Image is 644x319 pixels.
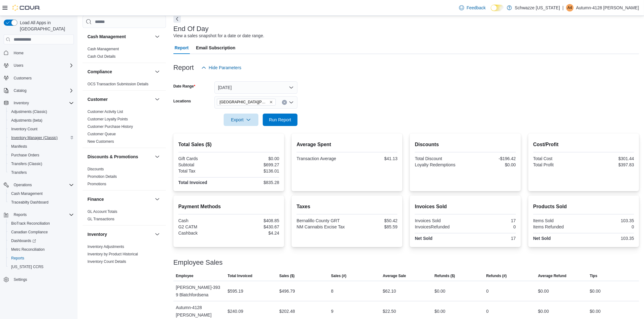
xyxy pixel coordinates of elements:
[9,246,47,253] a: Metrc Reconciliation
[533,236,551,241] strong: Net Sold
[178,168,228,173] div: Total Tax
[228,308,244,315] div: $240.09
[289,100,294,105] button: Open list of options
[585,156,634,161] div: $301.44
[562,4,564,11] p: |
[87,167,104,171] a: Discounts
[199,61,244,74] button: Hide Parameters
[1,181,76,189] button: Operations
[279,308,295,315] div: $202.48
[209,65,241,71] span: Hide Parameters
[220,99,268,105] span: [GEOGRAPHIC_DATA][PERSON_NAME]
[9,190,74,197] span: Cash Management
[6,151,76,159] button: Purchase Orders
[228,287,244,295] div: $595.19
[590,273,597,278] span: Tips
[9,254,74,262] span: Reports
[87,54,116,59] a: Cash Out Details
[173,259,223,266] h3: Employee Sales
[6,116,76,125] button: Adjustments (beta)
[11,276,29,283] a: Settings
[435,308,445,315] div: $0.00
[585,162,634,167] div: $397.83
[590,287,601,295] div: $0.00
[83,208,166,225] div: Finance
[196,42,235,54] span: Email Subscription
[467,156,516,161] div: -$196.42
[9,254,27,262] a: Reports
[11,161,42,166] span: Transfers (Classic)
[11,191,42,196] span: Cash Management
[1,48,76,57] button: Home
[11,211,29,218] button: Reports
[533,156,583,161] div: Total Cost
[9,143,74,150] span: Manifests
[383,273,406,278] span: Average Sale
[87,34,152,40] button: Cash Management
[87,174,117,179] span: Promotion Details
[486,287,489,295] div: 0
[87,139,114,144] a: New Customers
[9,228,50,236] a: Canadian Compliance
[230,180,279,185] div: $835.28
[87,47,119,51] a: Cash Management
[467,162,516,167] div: $0.00
[9,108,50,115] a: Adjustments (Classic)
[87,96,152,102] button: Customer
[6,245,76,254] button: Metrc Reconciliation
[9,117,74,124] span: Adjustments (beta)
[217,99,276,106] span: EV09 Montano Plaza
[11,109,47,114] span: Adjustments (Classic)
[87,117,128,121] a: Customer Loyalty Points
[9,263,74,271] span: Washington CCRS
[9,151,42,159] a: Purchase Orders
[11,238,36,243] span: Dashboards
[383,308,396,315] div: $22.50
[269,117,291,123] span: Run Report
[11,99,31,107] button: Inventory
[491,5,504,11] input: Dark Mode
[6,263,76,271] button: [US_STATE] CCRS
[173,25,209,33] h3: End Of Day
[173,15,181,23] button: Next
[178,231,228,236] div: Cashback
[11,74,34,82] a: Customers
[1,61,76,70] button: Users
[87,34,126,40] h3: Cash Management
[9,169,29,176] a: Transfers
[154,153,161,160] button: Discounts & Promotions
[11,153,39,158] span: Purchase Orders
[6,107,76,116] button: Adjustments (Classic)
[87,267,139,271] a: Inventory On Hand by Package
[538,308,549,315] div: $0.00
[227,114,255,126] span: Export
[415,156,464,161] div: Total Discount
[11,221,50,226] span: BioTrack Reconciliation
[173,99,191,104] label: Locations
[87,196,152,202] button: Finance
[87,182,106,186] span: Promotions
[6,159,76,168] button: Transfers (Classic)
[486,273,507,278] span: Refunds (#)
[6,142,76,151] button: Manifests
[533,141,634,148] h2: Cost/Profit
[11,247,45,252] span: Metrc Reconciliation
[415,203,516,210] h2: Invoices Sold
[87,259,126,264] a: Inventory Count Details
[17,20,74,32] span: Load All Apps in [GEOGRAPHIC_DATA]
[11,181,74,189] span: Operations
[11,264,43,269] span: [US_STATE] CCRS
[178,141,279,148] h2: Total Sales ($)
[1,275,76,284] button: Settings
[415,141,516,148] h2: Discounts
[533,224,583,229] div: Items Refunded
[228,273,253,278] span: Total Invoiced
[11,256,24,261] span: Reports
[585,236,634,241] div: 103.35
[11,74,74,82] span: Customers
[154,231,161,238] button: Inventory
[87,69,152,75] button: Compliance
[230,224,279,229] div: $430.67
[538,273,566,278] span: Average Refund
